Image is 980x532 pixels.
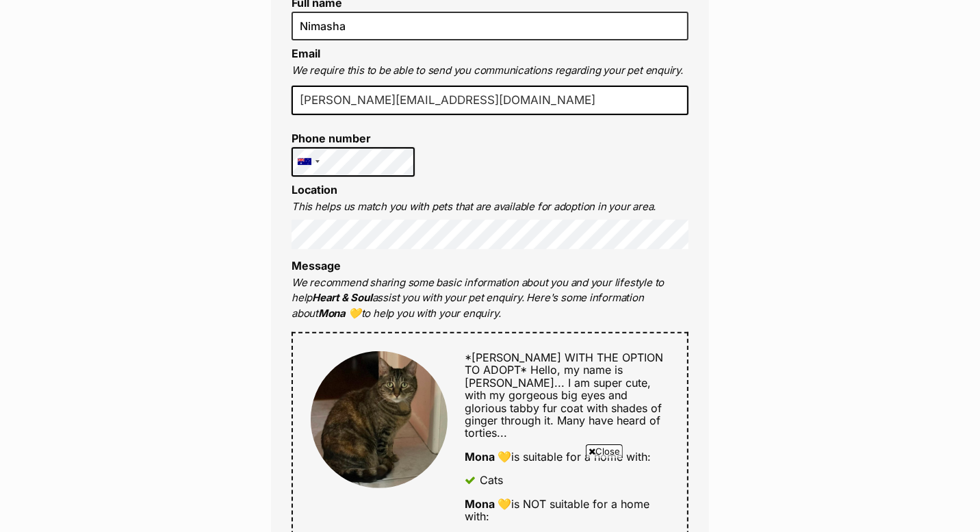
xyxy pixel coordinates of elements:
[465,351,663,377] span: *[PERSON_NAME] WITH THE OPTION TO ADOPT*
[586,444,623,458] span: Close
[292,148,324,176] div: Australia: +61
[292,199,688,215] p: This helps us match you with pets that are available for adoption in your area.
[158,464,822,525] iframe: Advertisement
[292,12,688,40] input: E.g. Jimmy Chew
[292,47,320,60] label: Email
[292,275,688,322] p: We recommend sharing some basic information about you and your lifestyle to help assist you with ...
[312,291,372,304] strong: Heart & Soul
[465,363,662,440] span: Hello, my name is [PERSON_NAME]... I am super cute, with my gorgeous big eyes and glorious tabby ...
[465,450,511,464] strong: Mona 💛
[311,351,448,488] img: Mona 💛
[318,307,361,320] strong: Mona 💛
[292,183,337,197] label: Location
[292,132,415,144] label: Phone number
[292,259,341,273] label: Message
[292,63,688,79] p: We require this to be able to send you communications regarding your pet enquiry.
[465,451,669,463] div: is suitable for a home with:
